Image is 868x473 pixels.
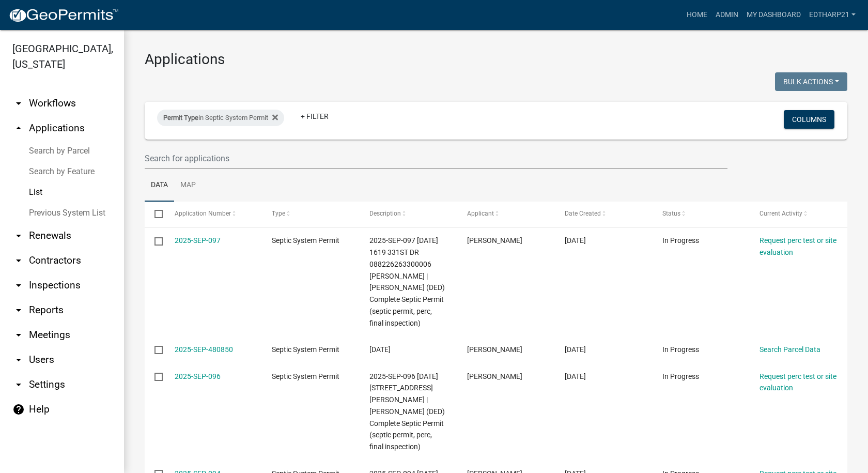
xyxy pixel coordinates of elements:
datatable-header-cell: Application Number [164,202,262,226]
datatable-header-cell: Type [262,202,360,226]
button: Bulk Actions [775,72,847,91]
i: arrow_drop_down [12,279,25,292]
a: Search Parcel Data [760,345,820,354]
a: Home [683,5,711,25]
span: In Progress [662,372,699,380]
span: Date Created [565,210,601,217]
span: Septic System Permit [272,345,339,354]
a: 2025-SEP-480850 [175,345,233,354]
i: arrow_drop_down [12,230,25,242]
a: EdTharp21 [805,5,860,25]
a: Request perc test or site evaluation [760,372,836,392]
span: Description [369,210,401,217]
i: arrow_drop_down [12,304,25,316]
span: In Progress [662,345,699,354]
span: 09/19/2025 [565,372,586,380]
input: Search for applications [145,148,727,169]
i: help [12,403,25,416]
span: 09/19/2025 [369,345,391,354]
span: Applicant [467,210,494,217]
span: Nathan P Kemperman [467,345,522,354]
a: 2025-SEP-097 [175,236,221,245]
datatable-header-cell: Current Activity [750,202,847,226]
datatable-header-cell: Date Created [555,202,653,226]
datatable-header-cell: Select [145,202,164,226]
i: arrow_drop_down [12,378,25,391]
span: Permit Type [163,114,198,121]
span: Septic System Permit [272,372,339,380]
datatable-header-cell: Applicant [457,202,555,226]
span: Current Activity [760,210,802,217]
span: Application Number [175,210,231,217]
i: arrow_drop_down [12,354,25,366]
span: 2025-SEP-096 09/19/2025 366 W AVE 088525224100005 Kemperman, Nate P | Mc Gary, Alice M (DED) Comp... [369,372,445,451]
datatable-header-cell: Status [652,202,750,226]
a: + Filter [292,107,337,126]
a: Map [174,169,202,202]
span: 09/23/2025 [565,236,586,245]
i: arrow_drop_up [12,122,25,134]
a: Data [145,169,174,202]
span: 09/19/2025 [565,345,586,354]
button: Columns [784,110,834,129]
a: Request perc test or site evaluation [760,236,836,256]
span: In Progress [662,236,699,245]
span: Tonya Smith [467,236,522,245]
i: arrow_drop_down [12,254,25,267]
span: Septic System Permit [272,236,339,245]
datatable-header-cell: Description [360,202,457,226]
i: arrow_drop_down [12,329,25,341]
i: arrow_drop_down [12,97,25,110]
span: Type [272,210,285,217]
a: 2025-SEP-096 [175,372,221,380]
span: Nathan P Kemperman [467,372,522,380]
span: Status [662,210,680,217]
h3: Applications [145,51,847,68]
div: in Septic System Permit [157,110,284,126]
span: 2025-SEP-097 09/23/2025 1619 331ST DR 088226263300006 Hiveley, Steven W | Hiveley, Denise M (DED)... [369,236,445,327]
a: Admin [711,5,742,25]
a: My Dashboard [742,5,805,25]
